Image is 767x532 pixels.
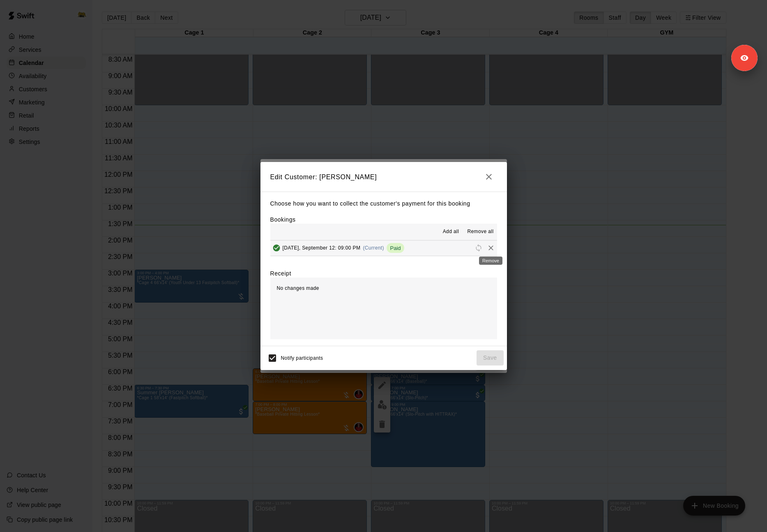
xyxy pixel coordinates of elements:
[479,257,502,265] div: Remove
[387,245,404,251] span: Paid
[281,355,323,361] span: Notify participants
[443,228,459,236] span: Add all
[485,245,497,251] span: Remove
[260,162,507,192] h2: Edit Customer: [PERSON_NAME]
[283,245,361,251] span: [DATE], September 12: 09:00 PM
[472,245,485,251] span: Reschedule
[270,242,283,254] button: Added & Paid
[270,216,296,223] label: Bookings
[277,285,319,291] span: No changes made
[270,269,291,278] label: Receipt
[438,225,464,238] button: Add all
[467,228,493,236] span: Remove all
[363,245,384,251] span: (Current)
[464,225,497,238] button: Remove all
[270,241,497,256] button: Added & Paid[DATE], September 12: 09:00 PM(Current)PaidRescheduleRemove
[270,199,497,209] p: Choose how you want to collect the customer's payment for this booking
